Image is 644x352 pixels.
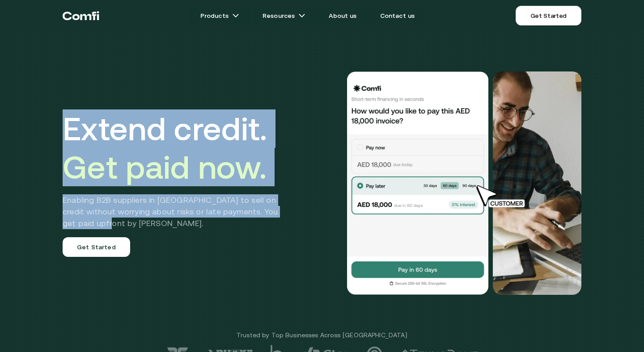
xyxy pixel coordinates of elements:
[63,2,99,29] a: Return to the top of the Comfi home page
[63,237,130,257] a: Get Started
[318,7,367,25] a: About us
[252,7,316,25] a: Resourcesarrow icons
[63,194,291,229] h2: Enabling B2B suppliers in [GEOGRAPHIC_DATA] to sell on credit without worrying about risks or lat...
[232,12,239,19] img: arrow icons
[298,12,305,19] img: arrow icons
[516,6,581,25] a: Get Started
[346,71,489,295] img: Would you like to pay this AED 18,000.00 invoice?
[63,109,291,186] h1: Extend credit.
[493,71,581,295] img: Would you like to pay this AED 18,000.00 invoice?
[63,149,267,185] span: Get paid now.
[470,184,535,209] img: cursor
[369,7,426,25] a: Contact us
[190,7,250,25] a: Productsarrow icons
